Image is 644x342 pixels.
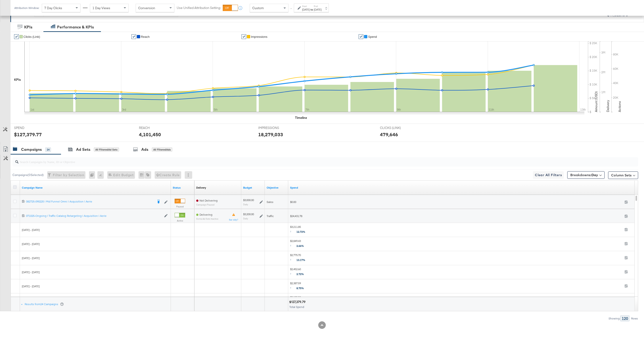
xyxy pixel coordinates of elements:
span: ↑ [290,244,296,247]
div: Delivery [196,186,206,190]
div: KPIs [14,78,21,82]
span: 12.72% [296,230,309,233]
div: Results from24 Campaigns [21,297,65,311]
span: [DATE] - [DATE] [22,270,40,274]
span: IMPRESSIONS [258,126,293,130]
span: 8.75% [296,286,307,290]
div: Rows [631,317,638,320]
span: [DATE] - [DATE] [22,284,40,288]
div: 082725-090225 | Mid Funnel Omni | Acquisition | Aerie [26,200,153,203]
span: Clear All Filters [535,172,562,178]
div: Attribution Window: [14,6,39,10]
div: 479,646 [380,131,398,138]
a: ✔ [359,34,363,39]
div: 0 [89,171,97,179]
b: Day [591,173,598,177]
span: $3,211.85 [290,225,623,235]
span: 2.72% [296,272,307,276]
div: Performance & KPIs [57,24,94,30]
span: 13.17% [296,258,309,262]
span: $2,387.59 [290,281,623,291]
span: 1 Day Views [92,6,110,10]
span: ↑ [290,272,296,275]
text: Delivery [606,100,610,112]
span: Spend [368,35,377,39]
a: Reflects the ability of your Ad Campaign to achieve delivery based on ad states, schedule and bud... [196,186,206,190]
span: Sales [267,200,273,204]
div: 4,101,450 [139,131,161,138]
label: End: [314,5,322,8]
sub: Campaign Paused [196,203,218,206]
sub: Some Ad Sets Inactive [196,218,218,220]
div: $127,379.77 [14,131,42,138]
span: Clicks (Link) [23,35,40,39]
span: CLICKS (LINK) [380,126,415,130]
div: All Filtered Ad Sets [94,148,119,152]
span: [DATE] - [DATE] [22,242,40,246]
a: Shows the current state of your Ad Campaign. [173,186,192,190]
span: 7 Day Clicks [44,6,62,10]
text: Actions [617,101,622,112]
span: $24,431.78 [290,214,623,218]
a: ✔ [241,34,246,39]
div: $127,379.79 [289,300,307,304]
span: Traffic [267,214,274,218]
span: ↑ [289,8,293,10]
sub: Daily [243,203,248,206]
a: The maximum amount you're willing to spend on your ads, on average each day or over the lifetime ... [243,186,263,190]
div: 24 [45,148,51,152]
button: Breakdowns:Day [567,171,605,179]
label: Paused [175,205,185,208]
button: Clear All Filters [533,171,564,179]
span: Not Delivering [199,199,218,202]
a: 071025-Ongoing | Traffic Catalog Retargeting | Acquisition | Aerie [26,214,162,218]
span: [DATE] - [DATE] [22,228,40,232]
sub: Daily [243,217,248,220]
a: ✔ [131,34,136,39]
span: ↑ [290,258,296,261]
div: [DATE] [302,8,310,12]
div: 071025-Ongoing | Traffic Catalog Retargeting | Acquisition | Aerie [26,214,162,218]
a: The total amount spent to date. [290,186,633,190]
span: $2,452.60 [290,267,623,277]
div: Showing: [608,317,620,320]
div: $3,000.00 [243,198,254,202]
span: Total Spend [289,305,304,309]
div: Campaigns [21,147,42,152]
label: Start: [302,5,310,8]
span: $0.00 [290,200,623,204]
a: Your campaign name. [22,186,169,190]
span: 2.66% [296,244,307,248]
a: ✔ [14,34,19,39]
button: Column Sets [608,171,638,179]
strong: to [310,8,314,11]
span: Breakdowns: [570,173,598,177]
span: REACH [139,126,174,130]
text: Amount (USD) [594,91,598,112]
span: $2,775.70 [290,253,623,263]
span: Delivering [199,213,212,216]
span: Custom [252,6,264,10]
div: KPIs [24,24,32,30]
div: 120 [620,315,629,321]
span: [DATE] - [DATE] [22,256,40,260]
span: Impressions [251,35,267,39]
label: Active [175,219,185,222]
span: SPEND [14,126,49,130]
span: ↑ [290,286,296,289]
div: Results from 24 Campaigns [25,302,64,306]
span: Conversion [138,6,155,10]
a: 082725-090225 | Mid Funnel Omni | Acquisition | Aerie [26,200,153,204]
div: Timeline [295,116,307,120]
span: ↑ [290,229,296,233]
label: Use Unified Attribution Setting: [177,6,221,10]
div: [DATE] [314,8,322,12]
span: $2,195.58 [290,295,623,305]
div: All Filtered Ads [152,148,172,152]
div: Campaigns ( 0 Selected) [12,173,44,177]
a: Your campaign's objective. [267,186,286,190]
div: 18,279,033 [258,131,283,138]
div: Ads [141,147,148,152]
span: Reach [141,35,150,39]
input: Search Campaigns by Name, ID or Objective [19,155,579,164]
